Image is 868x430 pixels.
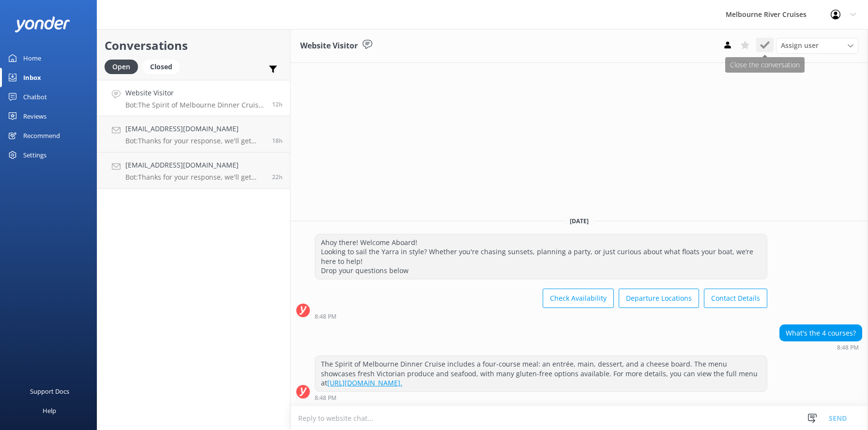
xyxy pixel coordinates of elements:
[125,160,265,170] h4: [EMAIL_ADDRESS][DOMAIN_NAME]
[776,38,858,53] div: Assign User
[315,394,767,401] div: Sep 29 2025 08:48pm (UTC +10:00) Australia/Sydney
[300,40,358,52] h3: Website Visitor
[315,234,767,279] div: Ahoy there! Welcome Aboard! Looking to sail the Yarra in style? Whether you're chasing sunsets, p...
[23,145,46,165] div: Settings
[564,217,594,225] span: [DATE]
[780,325,862,341] div: What's the 4 courses?
[327,378,402,387] a: [URL][DOMAIN_NAME].
[125,88,265,98] h4: Website Visitor
[105,36,283,55] h2: Conversations
[43,401,56,420] div: Help
[23,68,41,87] div: Inbox
[105,61,143,72] a: Open
[97,153,290,189] a: [EMAIL_ADDRESS][DOMAIN_NAME]Bot:Thanks for your response, we'll get back to you as soon as we can...
[23,126,60,145] div: Recommend
[315,313,767,320] div: Sep 29 2025 08:48pm (UTC +10:00) Australia/Sydney
[315,314,336,320] strong: 8:48 PM
[23,87,47,107] div: Chatbot
[619,289,699,308] button: Departure Locations
[125,123,265,134] h4: [EMAIL_ADDRESS][DOMAIN_NAME]
[23,48,41,68] div: Home
[15,16,70,32] img: yonder-white-logo.png
[543,289,614,308] button: Check Availability
[781,40,819,51] span: Assign user
[143,60,180,74] div: Closed
[315,356,767,391] div: The Spirit of Melbourne Dinner Cruise includes a four-course meal: an entrée, main, dessert, and ...
[272,137,283,145] span: Sep 29 2025 03:00pm (UTC +10:00) Australia/Sydney
[30,382,69,401] div: Support Docs
[105,60,138,74] div: Open
[704,289,767,308] button: Contact Details
[837,345,859,351] strong: 8:48 PM
[779,344,862,351] div: Sep 29 2025 08:48pm (UTC +10:00) Australia/Sydney
[272,173,283,181] span: Sep 29 2025 11:05am (UTC +10:00) Australia/Sydney
[97,80,290,116] a: Website VisitorBot:The Spirit of Melbourne Dinner Cruise includes a four-course meal: an entrée, ...
[23,107,46,126] div: Reviews
[125,101,265,109] p: Bot: The Spirit of Melbourne Dinner Cruise includes a four-course meal: an entrée, main, dessert,...
[97,116,290,153] a: [EMAIL_ADDRESS][DOMAIN_NAME]Bot:Thanks for your response, we'll get back to you as soon as we can...
[125,173,265,182] p: Bot: Thanks for your response, we'll get back to you as soon as we can during opening hours.
[143,61,184,72] a: Closed
[272,100,283,108] span: Sep 29 2025 08:48pm (UTC +10:00) Australia/Sydney
[315,395,336,401] strong: 8:48 PM
[125,137,265,145] p: Bot: Thanks for your response, we'll get back to you as soon as we can during opening hours.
